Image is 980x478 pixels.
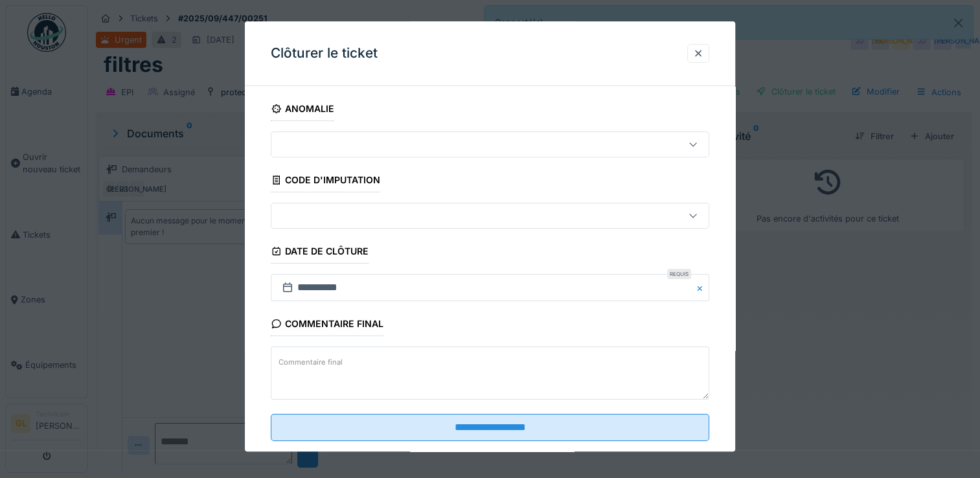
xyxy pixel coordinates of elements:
button: Close [695,275,709,302]
div: Requis [667,269,691,280]
div: Date de clôture [271,242,369,264]
div: Anomalie [271,99,334,121]
h3: Clôturer le ticket [271,45,378,62]
div: Commentaire final [271,315,383,337]
div: Code d'imputation [271,170,380,192]
label: Commentaire final [276,354,345,370]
